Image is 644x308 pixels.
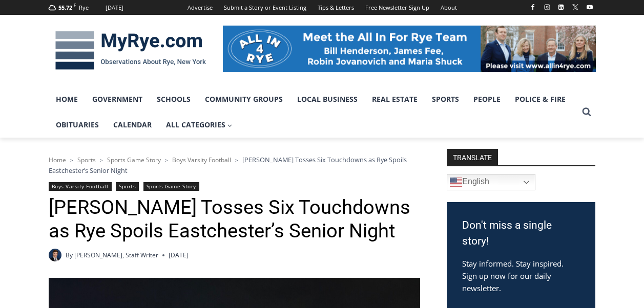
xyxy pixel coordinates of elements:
[555,1,567,13] a: Linkedin
[447,174,535,190] a: English
[172,156,231,164] a: Boys Varsity Football
[462,257,580,294] p: Stay informed. Stay inspired. Sign up now for our daily newsletter.
[58,4,72,11] span: 55.72
[577,103,596,121] button: View Search Form
[541,1,553,13] a: Instagram
[77,156,96,164] a: Sports
[365,86,425,112] a: Real Estate
[49,155,420,175] nav: Breadcrumbs
[569,1,581,13] a: X
[49,249,61,261] img: Charlie Morris headshot PROFESSIONAL HEADSHOT
[150,86,198,112] a: Schools
[159,112,240,138] a: All Categories
[49,86,577,138] nav: Primary Navigation
[49,24,213,77] img: MyRye.com
[49,156,66,164] a: Home
[527,1,539,13] a: Facebook
[49,249,61,261] a: Author image
[198,86,290,112] a: Community Groups
[447,149,498,165] strong: TRANSLATE
[223,26,596,72] img: All in for Rye
[166,119,233,130] span: All Categories
[106,3,123,12] div: [DATE]
[235,157,238,164] span: >
[49,86,85,112] a: Home
[49,155,407,174] span: [PERSON_NAME] Tosses Six Touchdowns as Rye Spoils Eastchester’s Senior Night
[584,1,596,13] a: YouTube
[450,176,462,188] img: en
[425,86,466,112] a: Sports
[66,250,73,260] span: By
[169,250,189,260] time: [DATE]
[49,112,106,138] a: Obituaries
[100,157,103,164] span: >
[143,182,199,191] a: Sports Game Story
[79,3,89,12] div: Rye
[165,157,168,164] span: >
[508,86,573,112] a: Police & Fire
[106,112,159,138] a: Calendar
[466,86,508,112] a: People
[74,251,158,259] a: [PERSON_NAME], Staff Writer
[70,157,73,164] span: >
[85,86,150,112] a: Government
[116,182,139,191] a: Sports
[74,2,76,8] span: F
[462,217,580,250] h3: Don't miss a single story!
[49,182,112,191] a: Boys Varsity Football
[290,86,365,112] a: Local Business
[49,196,420,243] h1: [PERSON_NAME] Tosses Six Touchdowns as Rye Spoils Eastchester’s Senior Night
[107,156,161,164] a: Sports Game Story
